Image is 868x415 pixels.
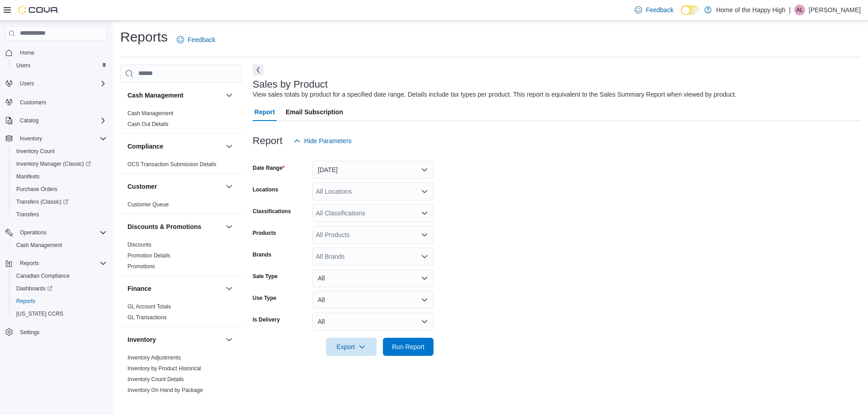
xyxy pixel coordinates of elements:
span: Transfers (Classic) [13,196,107,207]
button: Catalog [16,115,42,126]
h3: Inventory [127,335,156,344]
h3: Compliance [127,142,163,151]
input: Dark Mode [681,5,700,15]
span: Run Report [392,342,425,351]
div: Adam Lamoureux [794,5,805,15]
span: Dashboards [16,285,52,292]
span: Home [16,47,107,58]
a: Dashboards [13,283,56,294]
span: Canadian Compliance [13,270,107,281]
span: Promotion Details [127,252,170,259]
label: Classifications [253,208,291,215]
span: Transfers [16,211,39,218]
a: Inventory Manager (Classic) [13,159,94,169]
p: | [789,5,791,15]
span: Settings [20,329,39,336]
button: Canadian Compliance [9,270,110,282]
p: [PERSON_NAME] [809,5,861,15]
span: Home [20,49,34,56]
h3: Cash Management [127,91,184,100]
a: Inventory Count [13,146,58,157]
span: Inventory Adjustments [127,354,181,361]
nav: Complex example [5,42,107,362]
span: Purchase Orders [13,184,107,195]
button: Users [2,77,110,90]
button: Cash Management [9,239,110,252]
span: Inventory Manager (Classic) [16,160,91,168]
span: Manifests [16,173,39,180]
span: Reports [13,296,107,307]
span: Users [13,60,107,71]
span: Catalog [16,115,107,126]
span: Inventory Manager (Classic) [13,159,107,169]
a: Customer Queue [127,201,169,208]
span: Cash Management [16,242,62,249]
div: Finance [120,301,242,326]
a: Customers [16,97,50,108]
a: Inventory Count Details [127,376,184,382]
button: Manifests [9,170,110,183]
a: Settings [16,327,43,338]
a: Inventory Adjustments [127,354,181,361]
button: Inventory [127,335,222,344]
label: Locations [253,186,278,193]
button: Operations [16,227,50,238]
button: All [312,269,434,287]
span: Dashboards [13,283,107,294]
span: Inventory [20,135,42,142]
label: Is Delivery [253,316,280,323]
span: Feedback [188,35,215,44]
div: Cash Management [120,108,242,133]
a: Cash Management [13,240,66,251]
a: Reports [13,296,39,307]
button: Compliance [224,141,235,152]
a: Transfers (Classic) [9,196,110,208]
span: Users [16,62,30,69]
span: Users [16,78,107,89]
span: Settings [16,326,107,338]
h3: Finance [127,284,151,293]
span: Catalog [20,117,38,124]
button: Purchase Orders [9,183,110,196]
span: Cash Out Details [127,121,169,128]
button: [DATE] [312,161,434,179]
button: Customers [2,95,110,108]
button: Customer [224,181,235,192]
span: Promotions [127,263,155,270]
a: Manifests [13,171,43,182]
label: Brands [253,251,271,258]
div: Customer [120,199,242,214]
a: Home [16,47,38,58]
img: Cova [18,5,59,14]
button: All [312,312,434,331]
button: Reports [2,257,110,270]
span: Cash Management [13,240,107,251]
span: Reports [20,260,39,267]
span: Reports [16,298,35,305]
a: Purchase Orders [13,184,61,195]
button: Catalog [2,114,110,127]
button: Users [9,59,110,72]
button: Open list of options [421,231,428,238]
span: GL Account Totals [127,303,171,310]
span: Export [331,338,371,356]
div: Compliance [120,159,242,173]
button: Inventory [224,334,235,345]
span: AL [797,5,803,15]
a: Promotions [127,263,155,270]
button: Transfers [9,208,110,221]
button: Compliance [127,142,222,151]
button: Operations [2,226,110,239]
span: Reports [16,258,107,269]
a: OCS Transaction Submission Details [127,161,217,168]
p: Home of the Happy High [716,5,785,15]
button: Hide Parameters [290,132,355,150]
button: Discounts & Promotions [127,222,222,231]
a: Feedback [631,1,677,19]
button: Reports [16,258,42,269]
h3: Sales by Product [253,79,328,90]
span: Inventory Count Details [127,376,184,383]
button: Cash Management [224,90,235,101]
a: GL Account Totals [127,303,171,310]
